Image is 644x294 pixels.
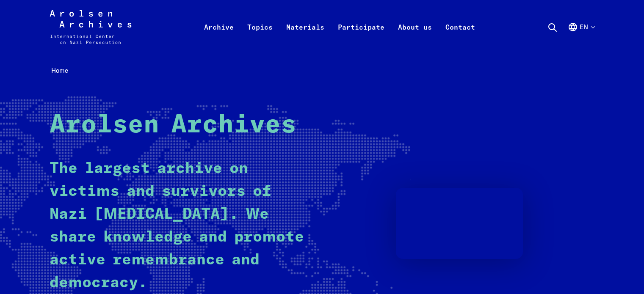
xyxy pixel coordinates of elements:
span: Home [51,66,68,74]
nav: Primary [197,10,482,44]
a: Participate [331,20,391,54]
a: About us [391,20,439,54]
a: Archive [197,20,240,54]
button: English, language selection [568,22,594,52]
a: Contact [439,20,482,54]
a: Materials [279,20,331,54]
strong: Arolsen Archives [50,113,296,138]
a: Topics [240,20,279,54]
nav: Breadcrumb [50,64,595,77]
